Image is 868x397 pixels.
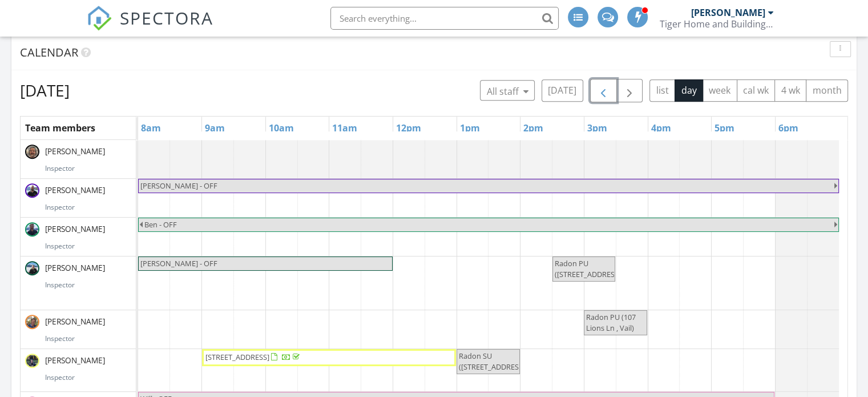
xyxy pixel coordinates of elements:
span: [PERSON_NAME] [43,146,107,157]
span: Ben - OFF [144,219,177,230]
h2: [DATE] [20,79,70,102]
a: 8am [138,119,164,137]
span: Radon SU ([STREET_ADDRESS]) [459,351,527,372]
span: Calendar [20,45,78,60]
a: 5pm [712,119,737,137]
span: [PERSON_NAME] [43,185,107,196]
a: 6pm [776,119,801,137]
a: 9am [202,119,228,137]
span: [STREET_ADDRESS] [205,352,269,362]
span: [PERSON_NAME] [43,262,107,274]
span: Radon PU (107 Lions Ln , Vail) [586,312,636,333]
a: 4pm [648,119,674,137]
img: thumbnail.jpg [25,315,39,329]
img: img_0489.jpg [25,261,39,275]
div: [PERSON_NAME] [691,7,765,18]
span: [PERSON_NAME] [43,355,107,366]
div: Inspector [45,334,131,344]
button: cal wk [737,79,776,102]
span: Team members [25,122,95,134]
div: Inspector [45,202,131,212]
img: picture.jpg [25,354,39,368]
button: 4 wk [774,79,806,102]
button: list [649,79,675,102]
button: week [703,79,737,102]
span: [PERSON_NAME] - OFF [140,181,217,191]
img: dscn1364.jpg [25,183,39,198]
span: [PERSON_NAME] [43,223,107,235]
input: Search everything... [330,7,559,30]
span: [PERSON_NAME] - OFF [140,258,217,268]
div: Inspector [45,372,131,383]
img: The Best Home Inspection Software - Spectora [87,6,112,31]
img: dscn5554.jpg [25,222,39,236]
div: Tiger Home and Building Inspections [660,18,774,30]
a: 3pm [584,119,610,137]
button: All staff [480,80,535,101]
button: [DATE] [542,79,583,102]
img: imagejpeg_0.jpeg [25,145,39,159]
a: 10am [266,119,297,137]
div: Inspector [45,163,131,174]
div: All staff [487,85,528,98]
button: Previous day [590,79,617,102]
a: SPECTORA [87,15,213,39]
span: [PERSON_NAME] [43,316,107,327]
span: SPECTORA [120,6,213,30]
a: 2pm [520,119,546,137]
a: 1pm [457,119,483,137]
button: Next day [616,79,643,102]
a: 12pm [393,119,424,137]
span: Radon PU ([STREET_ADDRESS]) [555,258,623,279]
div: Inspector [45,280,131,290]
button: day [675,79,703,102]
a: 11am [329,119,360,137]
button: month [806,79,848,102]
div: Inspector [45,241,131,251]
